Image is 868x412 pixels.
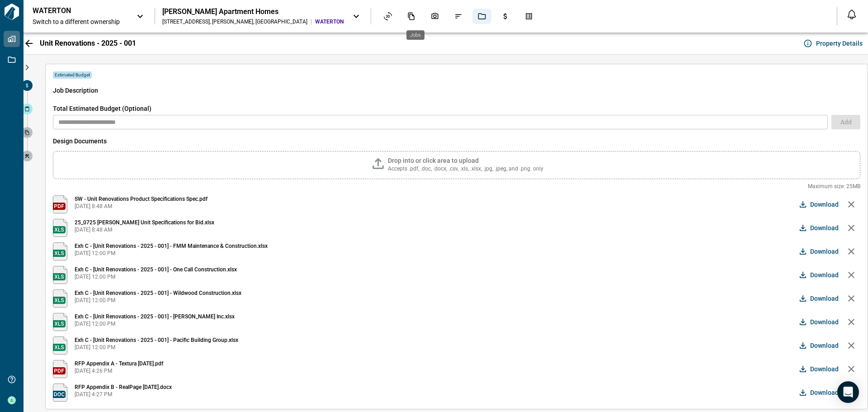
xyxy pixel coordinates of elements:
span: Download [810,341,839,350]
img: xlsx [53,313,67,331]
span: 25_0725 [PERSON_NAME] Unit Specifications for Bid.xlsx [75,219,214,226]
img: xlsx [53,336,67,355]
span: Exh C - [Unit Renovations - 2025 - 001] - FMM Maintenance & Construction.xlsx [75,242,268,250]
button: Download [797,219,842,237]
span: [DATE] 12:00 PM [75,273,237,280]
span: Switch to a different ownership [33,17,127,26]
span: [DATE] 12:00 PM [75,250,268,257]
span: Download [810,365,839,374]
span: [DATE] 4:27 PM [75,391,172,398]
span: RFP Appendix B - RealPage [DATE].docx [75,384,172,391]
span: Drop into or click area to upload [388,157,479,164]
span: [DATE] 12:00 PM [75,344,238,351]
button: Download [797,384,842,402]
span: Download [810,317,839,327]
div: Open Intercom Messenger [837,381,859,403]
span: Job Description [53,86,860,95]
div: Documents [402,9,421,24]
div: Takeoff Center [519,9,538,24]
span: Unit Renovations - 2025 - 001 [40,39,136,48]
span: Download [810,270,839,279]
img: xlsx [53,266,67,284]
span: Estimated Budget [53,71,92,79]
img: pdf [53,360,67,378]
span: Download [810,223,839,232]
div: Photos [425,9,444,24]
button: Download [797,360,842,378]
span: Property Details [816,39,863,48]
span: [DATE] 4:26 PM [75,367,163,374]
div: Asset View [378,9,397,24]
span: Maximum size: 25MB [53,183,860,190]
span: [DATE] 8:48 AM [75,226,214,233]
button: Download [797,242,842,260]
span: Download [810,294,839,303]
button: Download [797,336,842,355]
button: Download [797,289,842,308]
div: [STREET_ADDRESS] , [PERSON_NAME] , [GEOGRAPHIC_DATA] [162,18,307,25]
img: docx [53,384,67,402]
span: Exh C - [Unit Renovations - 2025 - 001] - One Call Construction.xlsx [75,266,237,273]
button: Open notification feed [844,7,859,22]
span: Exh C - [Unit Renovations - 2025 - 001] - Wildwood Construction.xlsx [75,289,241,297]
div: [PERSON_NAME] Apartment Homes [162,7,344,16]
span: WATERTON [315,18,344,25]
img: xlsx [53,219,67,237]
p: WATERTON [33,6,114,15]
span: Design Documents [53,137,860,146]
span: Exh C - [Unit Renovations - 2025 - 001] - Pacific Building Group.xlsx [75,336,238,344]
span: [DATE] 12:00 PM [75,320,235,327]
span: Download [810,247,839,256]
img: xlsx [53,242,67,260]
div: Issues & Info [449,9,468,24]
span: Exh C - [Unit Renovations - 2025 - 001] - [PERSON_NAME] Inc.xlsx [75,313,235,320]
span: Download [810,388,839,397]
span: [DATE] 12:00 PM [75,297,241,304]
div: Jobs [406,30,425,40]
span: Total Estimated Budget (Optional) [53,104,860,113]
img: pdf [53,195,67,213]
img: xlsx [53,289,67,308]
span: [DATE] 8:48 AM [75,203,208,210]
div: Budgets [496,9,515,24]
button: Property Details [802,36,866,51]
span: SW - Unit Renovations Product Specifications Spec.pdf [75,195,208,203]
button: Download [797,195,842,213]
div: Jobs [472,9,491,24]
span: Download [810,200,839,209]
span: RFP Appendix A - Textura [DATE].pdf [75,360,163,367]
button: Download [797,266,842,284]
button: Download [797,313,842,331]
span: Accepts .pdf, .doc, .docx, .csv, .xls, .xlsx, .jpg, .jpeg, and .png. only [388,165,543,172]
